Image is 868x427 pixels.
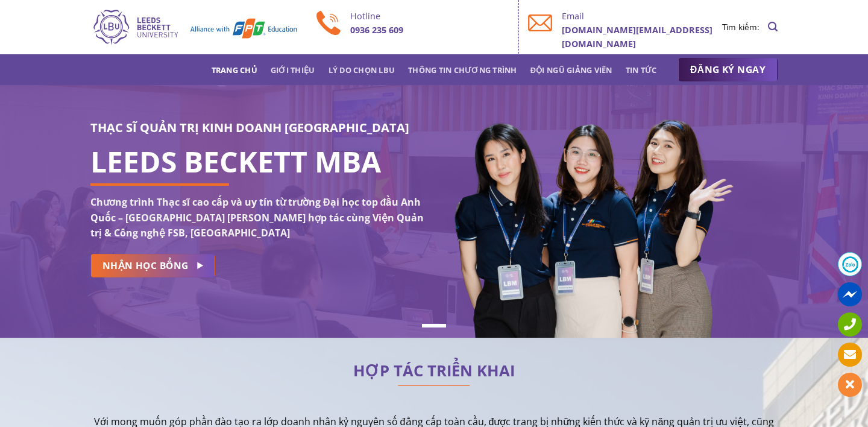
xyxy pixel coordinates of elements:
[90,195,424,239] strong: Chương trình Thạc sĩ cao cấp và uy tín từ trường Đại học top đầu Anh Quốc – [GEOGRAPHIC_DATA] [PE...
[722,21,759,34] li: Tìm kiếm:
[350,9,510,23] p: Hotline
[90,365,778,377] h2: HỢP TÁC TRIỂN KHAI
[562,24,712,49] b: [DOMAIN_NAME][EMAIL_ADDRESS][DOMAIN_NAME]
[678,58,778,82] a: ĐĂNG KÝ NGAY
[212,59,257,81] a: Trang chủ
[398,385,470,387] img: line-lbu.jpg
[90,154,425,169] h1: LEEDS BECKETT MBA
[422,324,446,327] li: Page dot 1
[102,258,189,273] span: NHẬN HỌC BỔNG
[271,59,315,81] a: Giới thiệu
[690,62,766,77] span: ĐĂNG KÝ NGAY
[329,59,395,81] a: Lý do chọn LBU
[530,59,612,81] a: Đội ngũ giảng viên
[90,254,215,277] a: NHẬN HỌC BỔNG
[350,24,403,36] b: 0936 235 609
[626,59,657,81] a: Tin tức
[768,15,778,39] a: Search
[562,9,722,23] p: Email
[90,8,298,46] img: Thạc sĩ Quản trị kinh doanh Quốc tế
[408,59,517,81] a: Thông tin chương trình
[90,118,425,138] h3: THẠC SĨ QUẢN TRỊ KINH DOANH [GEOGRAPHIC_DATA]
